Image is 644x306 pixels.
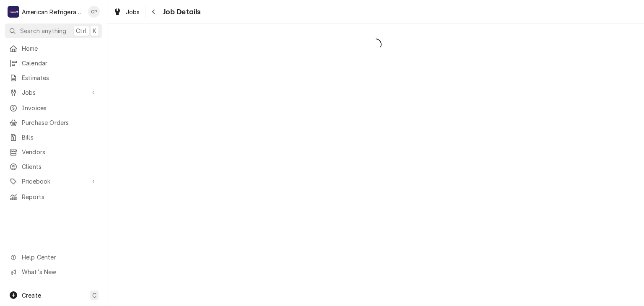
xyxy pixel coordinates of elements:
[8,6,19,18] div: American Refrigeration LLC's Avatar
[22,133,98,142] span: Bills
[5,23,102,38] button: Search anythingCtrlK
[22,177,85,186] span: Pricebook
[22,8,83,16] div: American Refrigeration LLC
[93,26,96,35] span: K
[88,6,100,18] div: Cordel Pyle's Avatar
[8,6,19,18] div: A
[126,8,140,16] span: Jobs
[5,116,102,130] a: Purchase Orders
[5,130,102,144] a: Bills
[76,26,87,35] span: Ctrl
[92,291,96,300] span: C
[147,5,161,18] button: Navigate back
[22,73,98,82] span: Estimates
[22,292,41,299] span: Create
[5,174,102,188] a: Go to Pricebook
[22,162,98,171] span: Clients
[5,101,102,115] a: Invoices
[161,6,201,18] span: Job Details
[107,36,644,53] span: Loading...
[5,265,102,279] a: Go to What's New
[22,88,85,97] span: Jobs
[5,250,102,264] a: Go to Help Center
[22,44,98,53] span: Home
[22,148,98,156] span: Vendors
[22,118,98,127] span: Purchase Orders
[5,86,102,99] a: Go to Jobs
[5,145,102,159] a: Vendors
[22,267,97,276] span: What's New
[5,160,102,174] a: Clients
[5,190,102,204] a: Reports
[20,26,66,35] span: Search anything
[5,56,102,70] a: Calendar
[22,59,98,67] span: Calendar
[5,71,102,85] a: Estimates
[110,5,143,19] a: Jobs
[88,6,100,18] div: CP
[5,41,102,55] a: Home
[22,104,98,112] span: Invoices
[22,253,97,262] span: Help Center
[22,192,98,201] span: Reports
